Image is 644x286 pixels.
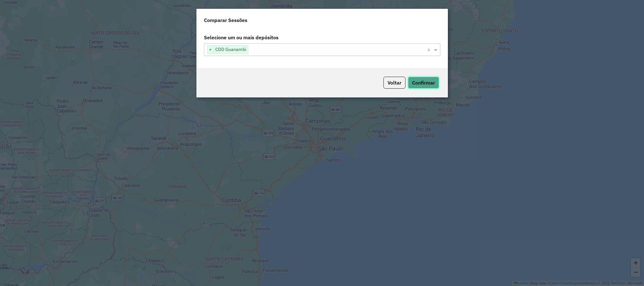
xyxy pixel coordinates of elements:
span: CDD Guanambi [214,46,248,53]
button: Voltar [383,77,405,89]
h4: Comparar Sessões [204,16,247,24]
button: Confirmar [408,77,439,89]
label: Selecione um ou mais depósitos [200,31,444,43]
span: Clear all [427,46,432,53]
span: × [207,46,214,53]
